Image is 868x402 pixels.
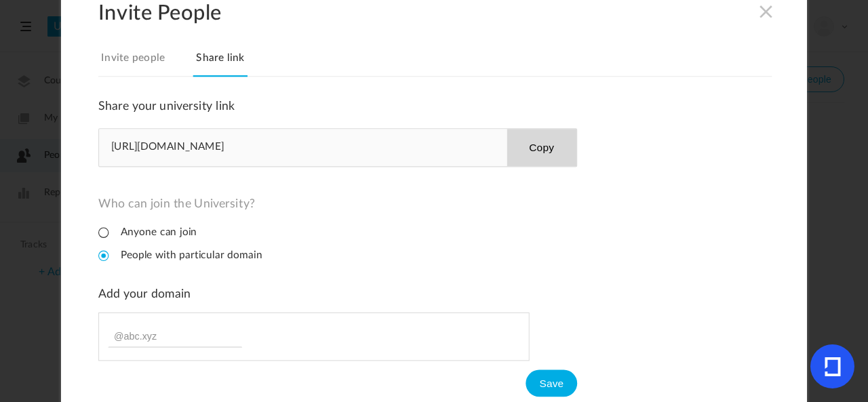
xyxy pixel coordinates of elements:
[526,369,578,397] button: Save
[507,129,576,166] button: Copy
[108,324,242,347] input: @abc.xyz
[98,197,577,211] h3: Who can join the University?
[111,140,224,154] span: [URL][DOMAIN_NAME]
[98,287,191,300] span: Add your domain
[98,249,262,262] li: People with particular domain
[98,48,167,77] a: Invite people
[98,100,235,112] span: Share your university link
[98,226,197,239] li: Anyone can join
[193,48,248,77] a: Share link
